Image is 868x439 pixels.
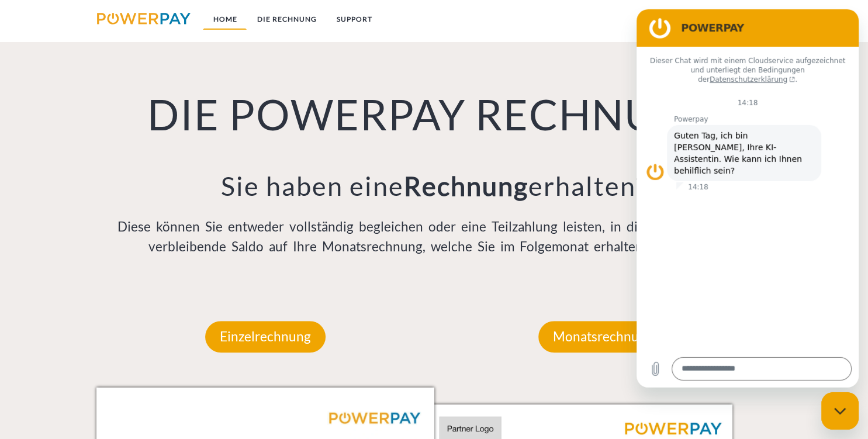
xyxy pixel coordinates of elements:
[96,217,772,257] p: Diese können Sie entweder vollständig begleichen oder eine Teilzahlung leisten, in diesem Fall wi...
[326,9,382,30] a: SUPPORT
[538,321,668,352] p: Monatsrechnung
[203,9,247,30] a: Home
[404,170,528,202] b: Rechnung
[96,88,772,140] h1: DIE POWERPAY RECHNUNG
[205,321,326,352] p: Einzelrechnung
[96,170,772,202] h3: Sie haben eine erhalten?
[97,13,191,25] img: logo-powerpay.svg
[821,392,859,430] iframe: Schaltfläche zum Öffnen des Messaging-Fensters; Konversation läuft
[637,9,859,388] iframe: Messaging-Fenster
[247,9,326,30] a: DIE RECHNUNG
[711,9,748,30] a: agb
